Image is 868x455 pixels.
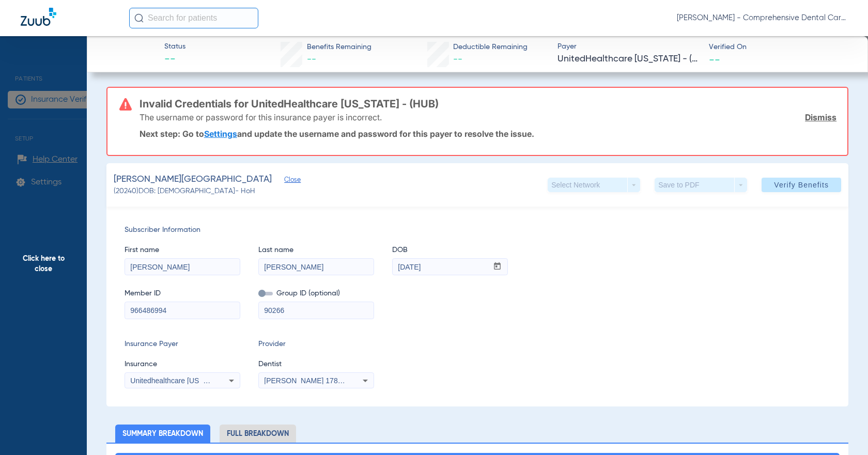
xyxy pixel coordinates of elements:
[258,288,374,299] span: Group ID (optional)
[125,245,240,256] span: First name
[258,339,374,350] span: Provider
[677,13,847,23] span: [PERSON_NAME] - Comprehensive Dental Care
[284,176,293,186] span: Close
[129,8,258,28] input: Search for patients
[264,376,366,385] span: [PERSON_NAME] 1780855858
[139,99,836,109] h3: Invalid Credentials for UnitedHealthcare [US_STATE] - (HUB)
[307,42,371,53] span: Benefits Remaining
[119,98,132,111] img: error-icon
[258,245,374,256] span: Last name
[220,425,296,443] li: Full Breakdown
[709,54,720,65] span: --
[125,359,240,370] span: Insurance
[258,359,374,370] span: Dentist
[134,13,144,23] img: Search Icon
[21,8,56,26] img: Zuub Logo
[709,42,851,53] span: Verified On
[139,129,836,139] p: Next step: Go to and update the username and password for this payer to resolve the issue.
[164,53,185,67] span: --
[392,245,508,256] span: DOB
[125,339,240,350] span: Insurance Payer
[557,53,700,66] span: UnitedHealthcare [US_STATE] - (HUB)
[307,55,316,64] span: --
[774,181,829,189] span: Verify Benefits
[453,55,462,64] span: --
[805,112,836,122] a: Dismiss
[125,225,830,236] span: Subscriber Information
[115,425,210,443] li: Summary Breakdown
[487,259,507,275] button: Open calendar
[164,41,185,52] span: Status
[114,173,272,186] span: [PERSON_NAME][GEOGRAPHIC_DATA]
[453,42,528,53] span: Deductible Remaining
[130,376,252,385] span: Unitedhealthcare [US_STATE] - (Hub)
[114,186,255,197] span: (20240) DOB: [DEMOGRAPHIC_DATA] - HoH
[557,41,700,52] span: Payer
[139,112,382,122] p: The username or password for this insurance payer is incorrect.
[204,129,237,139] a: Settings
[125,288,240,299] span: Member ID
[816,405,868,455] iframe: Chat Widget
[762,178,841,192] button: Verify Benefits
